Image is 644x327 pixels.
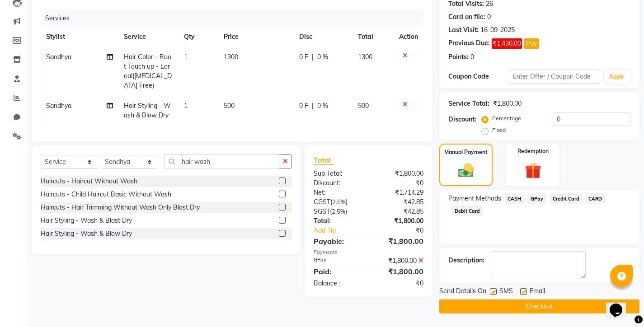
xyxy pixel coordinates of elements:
span: 1300 [358,53,372,61]
label: Manual Payment [444,148,488,156]
div: 0 [487,12,491,22]
div: Paid: [307,266,368,277]
div: Discount: [448,115,476,124]
th: Total [353,27,393,47]
span: Payment Methods [448,194,501,203]
div: Last Visit: [448,25,479,35]
img: _cash.svg [453,162,479,180]
div: ₹42.85 [368,197,430,207]
div: ₹1,800.00 [368,169,430,178]
button: Checkout [439,299,639,313]
div: ₹1,800.00 [368,236,430,247]
div: ₹1,800.00 [368,216,430,226]
button: Apply [604,70,630,84]
span: 2.5% [332,198,346,206]
div: ( ) [307,197,368,207]
div: Haircuts - Hair Trimming Without Wash Only Blast Dry [41,203,200,212]
span: Debit Card [452,206,483,216]
span: CARD [586,193,605,204]
label: Percentage [492,114,521,122]
div: Previous Due: [448,38,490,49]
th: Action [394,27,423,47]
div: Coupon Code [448,72,509,81]
div: Points: [448,52,469,62]
div: ₹1,800.00 [493,99,522,108]
div: 0 [470,52,474,62]
div: 16-09-2025 [480,25,515,35]
div: Services [42,10,430,27]
span: Email [530,286,545,298]
div: ₹1,800.00 [368,266,430,277]
span: CGST [314,198,330,206]
th: Price [218,27,294,47]
input: Enter Offer / Coupon Code [509,70,600,84]
th: Qty [179,27,218,47]
div: Total: [307,216,368,226]
div: ₹0 [368,178,430,188]
span: | [312,101,314,111]
div: Haircuts - Haircut Without Wash [41,177,137,186]
span: Hair Color - Root Touch up - Loreal([MEDICAL_DATA] Free) [124,53,172,89]
span: 1300 [224,53,238,61]
div: Hair Styling - Wash & Blast Dry [41,216,132,225]
div: Discount: [307,178,368,188]
div: Net: [307,188,368,197]
span: Hair Styling - Wash & Blow Dry [124,102,171,119]
span: ₹1,430.00 [492,38,522,49]
img: _gift.svg [520,161,546,181]
span: Credit Card [550,193,582,204]
div: Balance : [307,279,368,288]
span: 1 [184,102,188,110]
span: Sandhya [46,102,71,110]
span: 0 F [299,101,308,111]
div: Hair Styling - Wash & Blow Dry [41,229,132,238]
div: ₹1,800.00 [368,256,430,266]
span: 1 [184,53,188,61]
span: 500 [358,102,369,110]
div: Description: [448,256,484,265]
div: ( ) [307,207,368,216]
div: GPay [307,256,368,266]
button: Pay [524,38,539,49]
th: Disc [294,27,353,47]
span: SMS [499,286,513,298]
span: 500 [224,102,235,110]
span: 2.5% [332,208,345,215]
span: 0 % [317,52,328,62]
span: | [312,52,314,62]
span: 0 % [317,101,328,111]
span: CASH [505,193,524,204]
span: SGST [314,207,330,215]
div: ₹42.85 [368,207,430,216]
iframe: chat widget [606,291,635,318]
div: ₹0 [379,226,430,235]
input: Search or Scan [164,154,279,168]
span: Sandhya [46,53,71,61]
div: ₹1,714.29 [368,188,430,197]
label: Redemption [517,147,549,155]
label: Fixed [492,126,506,134]
span: 0 F [299,52,308,62]
div: Haircuts - Child Haircut Basic Without Wash [41,190,171,199]
span: Total [314,155,334,165]
span: GPay [527,193,546,204]
span: Send Details On [439,286,486,298]
th: Service [118,27,178,47]
div: Sub Total: [307,169,368,178]
th: Stylist [41,27,118,47]
div: ₹0 [368,279,430,288]
div: Service Total: [448,99,489,108]
a: Add Tip [307,226,379,235]
div: Card on file: [448,12,485,22]
div: Payments [314,248,423,256]
div: Payable: [307,236,368,247]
